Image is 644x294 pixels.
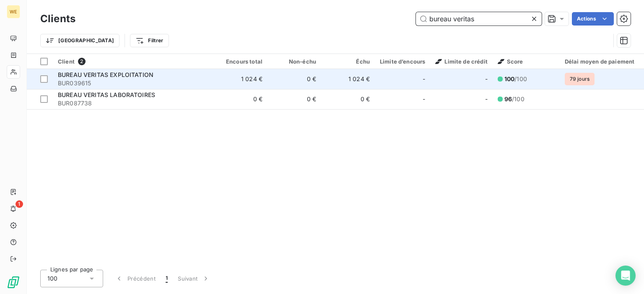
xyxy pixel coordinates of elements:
[130,34,169,47] button: Filtrer
[40,34,119,47] button: [GEOGRAPHIC_DATA]
[16,200,23,208] span: 1
[7,276,20,289] img: Logo LeanPay
[321,89,375,109] td: 0 €
[380,58,425,65] div: Limite d’encours
[7,5,20,18] div: WE
[273,58,316,65] div: Non-échu
[615,266,636,286] div: Open Intercom Messenger
[423,75,425,83] span: -
[572,12,614,26] button: Actions
[485,95,488,103] span: -
[321,69,375,89] td: 1 024 €
[214,89,267,109] td: 0 €
[78,58,86,65] span: 2
[173,270,215,287] button: Suivant
[504,95,512,102] span: 96
[435,58,487,65] span: Limite de crédit
[504,95,525,103] span: /100
[267,89,321,109] td: 0 €
[267,69,321,89] td: 0 €
[485,75,488,83] span: -
[58,71,153,78] span: BUREAU VERITAS EXPLOITATION
[416,12,542,26] input: Rechercher
[565,73,595,85] span: 79 jours
[504,75,527,83] span: /100
[110,270,161,287] button: Précédent
[219,58,262,65] div: Encours total
[498,58,523,65] span: Score
[40,11,75,26] h3: Clients
[58,79,209,87] span: BUR039615
[58,91,155,98] span: BUREAU VERITAS LABORATOIRES
[423,95,425,103] span: -
[326,58,370,65] div: Échu
[214,69,267,89] td: 1 024 €
[47,274,57,283] span: 100
[504,75,514,82] span: 100
[166,274,168,283] span: 1
[58,99,209,107] span: BUR087738
[58,58,75,65] span: Client
[161,270,173,287] button: 1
